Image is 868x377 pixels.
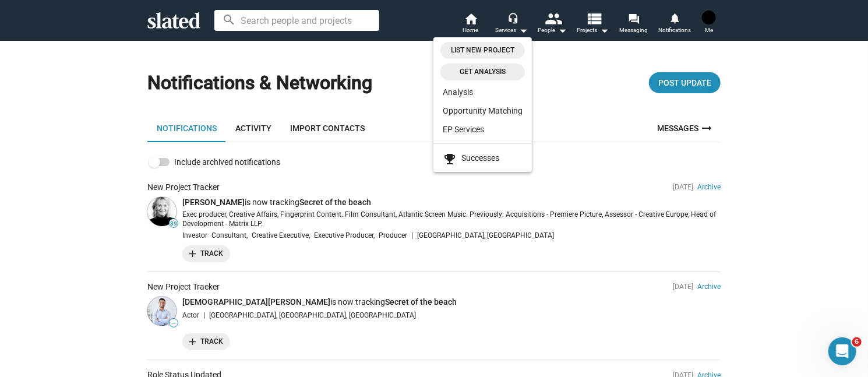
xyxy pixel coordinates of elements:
a: EP Services [433,120,532,139]
a: Successes [433,149,532,167]
a: Analysis [433,83,532,101]
mat-icon: emoji_events [443,152,457,166]
a: List New Project [440,42,525,59]
span: List New Project [447,44,518,57]
span: Get analysis [447,66,518,78]
a: Opportunity Matching [433,101,532,120]
a: Get analysis [440,64,525,80]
